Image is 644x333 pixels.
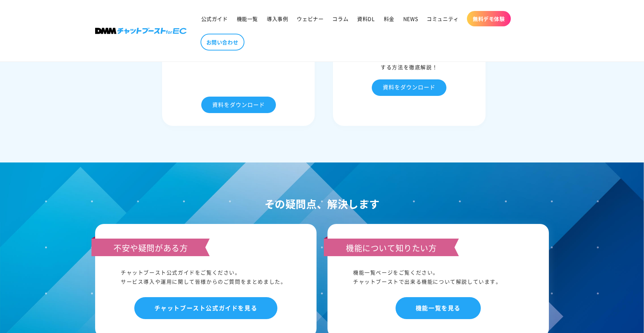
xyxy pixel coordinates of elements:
[427,15,459,22] span: コミュニティ
[201,97,276,113] a: 資料をダウンロード
[396,297,481,319] a: 機能一覧を見る
[134,297,278,319] a: チャットブースト公式ガイドを見る
[372,79,446,96] a: 資料をダウンロード
[332,15,348,22] span: コラム
[324,239,459,256] h3: 機能について知りたい方
[353,268,523,286] div: 機能一覧ページをご覧ください。 チャットブーストで出来る機能について解説しています。
[297,15,323,22] span: ウェビナー
[262,11,292,26] a: 導入事例
[201,34,244,50] a: お問い合わせ
[91,239,210,256] h3: 不安や疑問がある方
[206,39,239,45] span: お問い合わせ
[237,15,258,22] span: 機能一覧
[328,11,353,26] a: コラム
[232,11,262,26] a: 機能一覧
[422,11,463,26] a: コミュニティ
[267,15,288,22] span: 導入事例
[384,15,394,22] span: 料金
[201,15,228,22] span: 公式ガイド
[403,15,418,22] span: NEWS
[95,195,549,213] h2: その疑問点、解決します
[379,11,399,26] a: 料金
[121,268,291,286] div: チャットブースト公式ガイドをご覧ください。 サービス導入や運用に関して皆様からのご質問をまとめました。
[399,11,422,26] a: NEWS
[473,15,505,22] span: 無料デモ体験
[292,11,328,26] a: ウェビナー
[353,11,379,26] a: 資料DL
[467,11,511,26] a: 無料デモ体験
[95,28,187,34] img: 株式会社DMM Boost
[197,11,232,26] a: 公式ガイド
[357,15,375,22] span: 資料DL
